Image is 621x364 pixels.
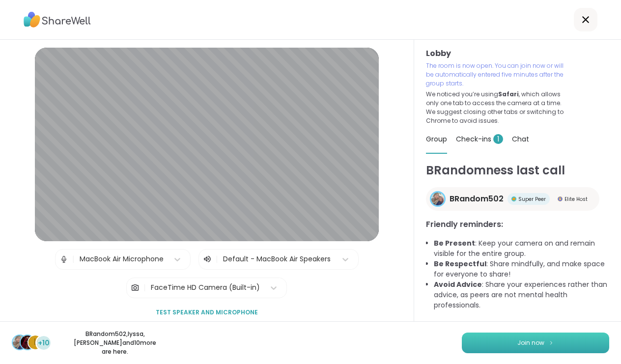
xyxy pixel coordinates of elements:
[426,48,609,59] h3: Lobby
[450,193,504,205] span: BRandom502
[462,333,609,353] button: Join now
[434,280,482,289] b: Avoid Advice
[511,196,516,201] img: Super Peer
[426,187,599,211] a: BRandom502BRandom502Super PeerSuper PeerElite HostElite Host
[34,336,37,349] span: L
[21,336,34,349] img: lyssa
[131,278,140,298] img: Camera
[512,134,529,144] span: Chat
[143,278,146,298] span: |
[431,193,444,205] img: BRandom502
[72,250,75,269] span: |
[493,134,503,144] span: 1
[426,134,447,144] span: Group
[456,134,503,144] span: Check-ins
[517,338,544,347] span: Join now
[60,330,170,356] p: BRandom502 , lyssa , [PERSON_NAME] and 10 more are here.
[152,302,262,323] button: Test speaker and microphone
[434,238,475,248] b: Be Present
[426,90,567,125] p: We noticed you’re using , which allows only one tab to access the camera at a time. We suggest cl...
[548,340,554,345] img: ShareWell Logomark
[434,238,609,259] li: : Keep your camera on and remain visible for the entire group.
[216,253,218,265] span: |
[38,338,50,348] span: +10
[426,219,609,230] h3: Friendly reminders:
[80,254,164,264] div: MacBook Air Microphone
[518,196,546,203] span: Super Peer
[558,196,563,201] img: Elite Host
[434,259,486,269] b: Be Respectful
[434,280,609,310] li: : Share your experiences rather than advice, as peers are not mental health professionals.
[151,282,260,293] div: FaceTime HD Camera (Built-in)
[426,162,609,179] h1: BRandomness last call
[13,336,27,349] img: BRandom502
[565,196,588,203] span: Elite Host
[426,61,567,88] p: The room is now open. You can join now or will be automatically entered five minutes after the gr...
[434,259,609,280] li: : Share mindfully, and make space for everyone to share!
[156,308,258,317] span: Test speaker and microphone
[498,90,519,98] b: Safari
[24,8,91,31] img: ShareWell Logo
[59,250,68,269] img: Microphone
